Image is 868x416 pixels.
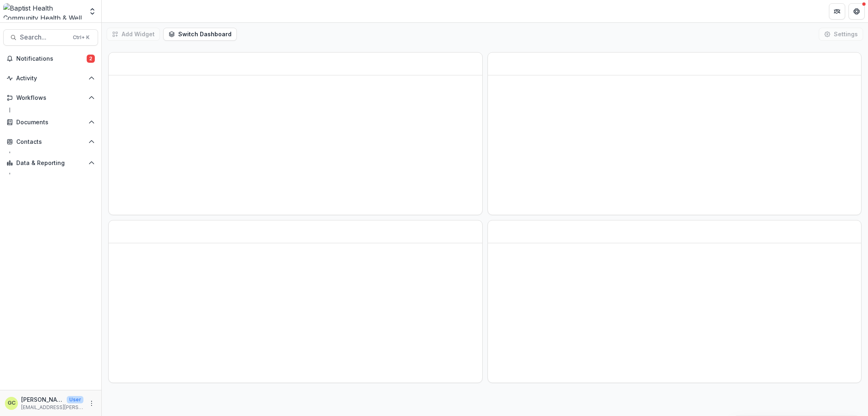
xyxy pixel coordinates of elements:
p: [EMAIL_ADDRESS][PERSON_NAME][DOMAIN_NAME] [21,404,83,411]
button: Open Data & Reporting [3,156,98,169]
button: Open Contacts [3,135,98,148]
button: Get Help [848,3,865,20]
p: User [67,396,83,403]
nav: breadcrumb [105,5,140,17]
span: Notifications [16,55,87,62]
span: Activity [16,75,85,82]
span: Data & Reporting [16,160,85,167]
button: Search... [3,29,98,46]
img: Baptist Health Community Health & Well Being logo [3,3,83,20]
div: Ctrl + K [71,33,91,42]
span: Documents [16,119,85,126]
button: Add Widget [107,28,160,41]
button: Settings [819,28,863,41]
button: Open Activity [3,72,98,85]
button: Partners [829,3,845,20]
p: [PERSON_NAME] [21,395,63,404]
button: Open Documents [3,116,98,129]
span: Workflows [16,95,85,101]
div: Glenwood Charles [8,401,15,406]
button: Switch Dashboard [163,28,237,41]
button: Open entity switcher [87,3,98,20]
button: Open Workflows [3,91,98,104]
span: 2 [87,55,95,63]
span: Contacts [16,139,85,145]
span: Search... [20,33,68,41]
button: More [87,398,96,408]
button: Notifications2 [3,52,98,65]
